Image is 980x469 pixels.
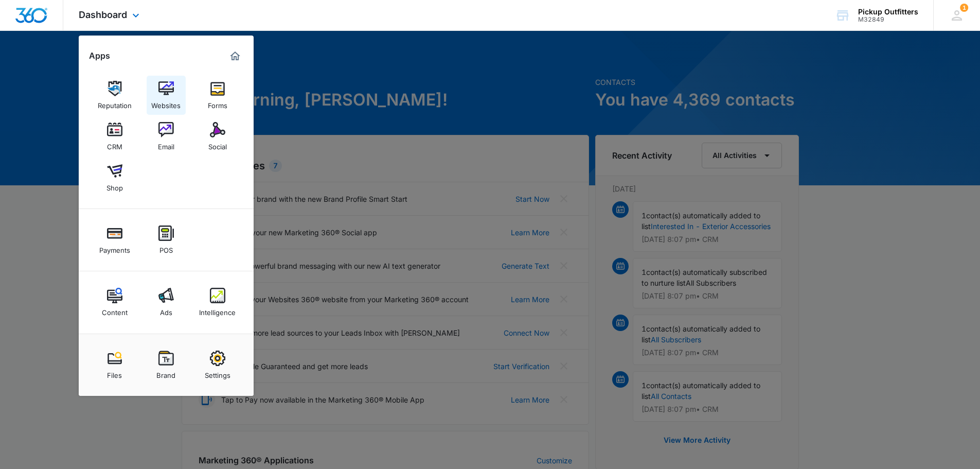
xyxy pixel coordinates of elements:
[858,16,918,23] div: account id
[208,96,227,110] div: Forms
[147,283,186,322] a: Ads
[106,179,123,192] div: Shop
[208,137,227,151] div: Social
[858,8,918,16] div: account name
[198,283,237,322] a: Intelligence
[95,345,134,385] a: Files
[960,4,968,12] div: notifications count
[147,345,186,385] a: Brand
[107,366,122,379] div: Files
[95,158,134,197] a: Shop
[147,76,186,115] a: Websites
[198,345,237,385] a: Settings
[147,220,186,259] a: POS
[199,303,236,317] div: Intelligence
[205,366,230,379] div: Settings
[107,137,122,151] div: CRM
[89,51,110,61] h2: Apps
[79,9,127,20] span: Dashboard
[99,241,130,254] div: Payments
[159,241,173,254] div: POS
[156,366,175,379] div: Brand
[95,283,134,322] a: Content
[158,137,174,151] div: Email
[147,117,186,156] a: Email
[960,4,968,12] span: 1
[95,76,134,115] a: Reputation
[227,48,243,64] a: Marketing 360® Dashboard
[102,303,128,317] div: Content
[151,96,181,110] div: Websites
[198,117,237,156] a: Social
[98,96,132,110] div: Reputation
[95,220,134,259] a: Payments
[95,117,134,156] a: CRM
[160,303,172,317] div: Ads
[198,76,237,115] a: Forms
